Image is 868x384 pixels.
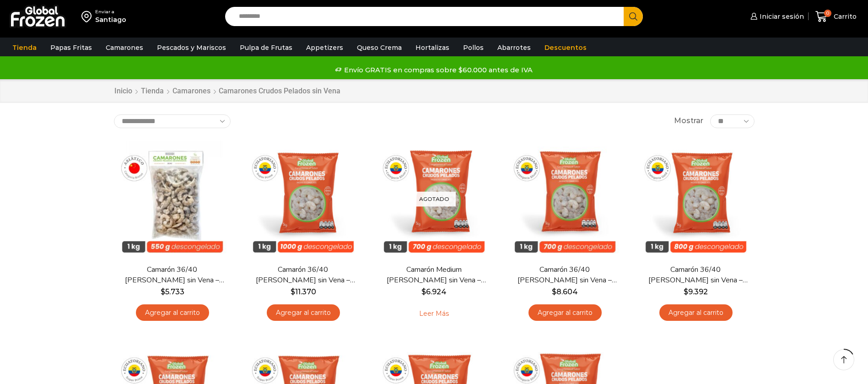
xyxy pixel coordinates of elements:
nav: Breadcrumb [114,86,340,97]
a: Descuentos [540,39,591,56]
bdi: 9.392 [684,287,708,296]
bdi: 8.604 [552,287,578,296]
a: Tienda [8,39,41,56]
span: Mostrar [674,116,703,126]
a: 0 Carrito [813,6,859,27]
a: Iniciar sesión [748,7,804,26]
a: Leé más sobre “Camarón Medium Crudo Pelado sin Vena - Silver - Caja 10 kg” [405,304,463,324]
a: Agregar al carrito: “Camarón 36/40 Crudo Pelado sin Vena - Bronze - Caja 10 kg” [136,304,209,321]
a: Pollos [458,39,488,56]
a: Tienda [140,86,164,97]
a: Abarrotes [493,39,535,56]
a: Pescados y Mariscos [152,39,231,56]
a: Camarón 36/40 [PERSON_NAME] sin Vena – Gold – Caja 10 kg [643,265,748,286]
img: address-field-icon.svg [81,9,95,24]
span: $ [291,287,295,296]
span: Carrito [831,12,857,21]
span: $ [552,287,556,296]
a: Papas Fritas [46,39,97,56]
a: Hortalizas [411,39,454,56]
a: Queso Crema [352,39,406,56]
span: $ [684,287,688,296]
a: Appetizers [302,39,348,56]
a: Camarones [172,86,211,97]
button: Search button [624,7,643,26]
a: Camarón 36/40 [PERSON_NAME] sin Vena – Bronze – Caja 10 kg [119,265,225,286]
div: Santiago [95,15,126,24]
a: Inicio [114,86,133,97]
a: Camarón 36/40 [PERSON_NAME] sin Vena – Silver – Caja 10 kg [512,265,617,286]
a: Camarones [101,39,148,56]
bdi: 11.370 [291,287,316,296]
a: Pulpa de Frutas [235,39,297,56]
div: Enviar a [95,9,126,15]
select: Pedido de la tienda [114,114,231,128]
bdi: 6.924 [421,287,447,296]
h1: Camarones Crudos Pelados sin Vena [219,87,340,95]
a: Camarón 36/40 [PERSON_NAME] sin Vena – Super Prime – Caja 10 kg [250,265,356,286]
span: $ [161,287,165,296]
a: Camarón Medium [PERSON_NAME] sin Vena – Silver – Caja 10 kg [381,265,486,286]
bdi: 5.733 [161,287,184,296]
span: Iniciar sesión [757,12,804,21]
p: Agotado [413,191,456,206]
a: Agregar al carrito: “Camarón 36/40 Crudo Pelado sin Vena - Silver - Caja 10 kg” [528,304,602,321]
span: 0 [824,10,831,17]
span: $ [421,287,426,296]
a: Agregar al carrito: “Camarón 36/40 Crudo Pelado sin Vena - Super Prime - Caja 10 kg” [267,304,340,321]
a: Agregar al carrito: “Camarón 36/40 Crudo Pelado sin Vena - Gold - Caja 10 kg” [659,304,733,321]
